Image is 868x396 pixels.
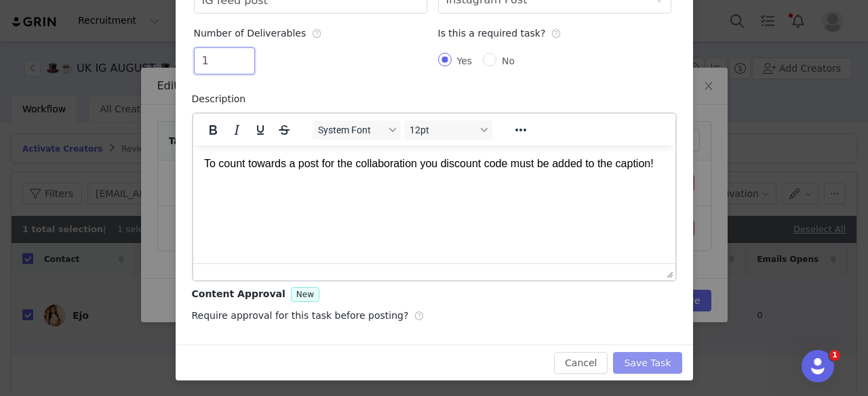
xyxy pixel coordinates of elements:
[452,56,478,66] span: Yes
[192,310,425,321] span: Require approval for this task before posting?
[296,290,314,299] span: New
[194,28,322,39] span: Number of Deliverables
[193,146,675,263] iframe: Rich Text Area
[661,264,675,280] div: Press the Up and Down arrow keys to resize the editor.
[554,352,608,374] button: Cancel
[802,350,834,382] iframe: Intercom live chat
[410,125,476,135] span: 12pt
[273,120,296,139] button: Strikethrough
[404,120,492,139] button: Font sizes
[225,120,248,139] button: Italic
[496,56,520,66] span: No
[201,120,224,139] button: Bold
[318,125,384,135] span: System Font
[249,120,272,139] button: Underline
[192,288,285,299] span: Content Approval
[613,352,682,374] button: Save Task
[509,120,532,139] button: Reveal or hide additional toolbar items
[313,120,401,139] button: Fonts
[192,93,253,104] label: Description
[438,28,561,39] span: Is this a required task?
[829,350,840,361] span: 1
